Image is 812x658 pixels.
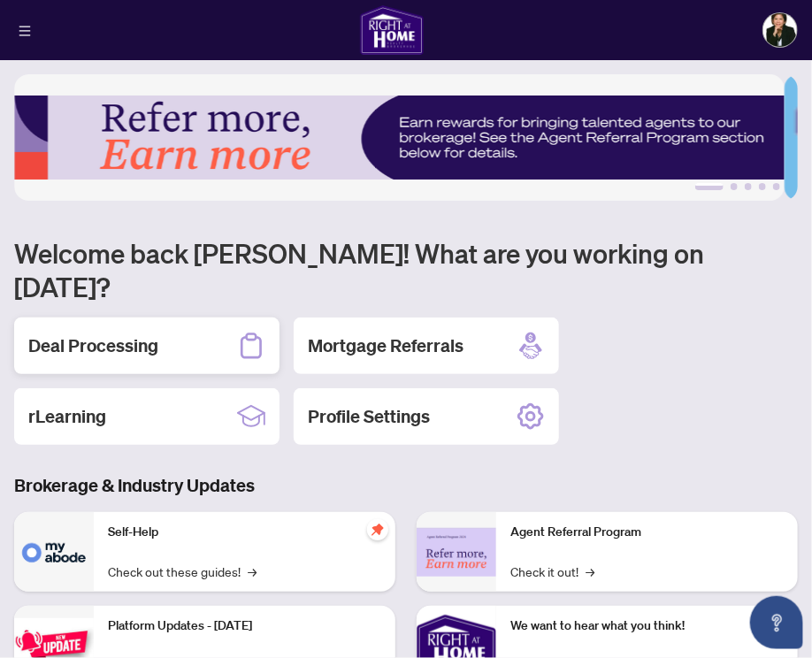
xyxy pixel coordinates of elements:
[108,562,257,581] a: Check out these guides!→
[586,562,594,581] span: →
[28,404,106,429] h2: rLearning
[308,333,463,358] h2: Mortgage Referrals
[14,74,785,201] img: Slide 0
[367,519,388,540] span: pushpin
[19,25,31,37] span: menu
[108,616,381,636] p: Platform Updates - [DATE]
[108,523,381,542] p: Self-Help
[248,562,257,581] span: →
[360,5,424,55] img: logo
[417,528,496,577] img: Agent Referral Program
[308,404,430,429] h2: Profile Settings
[14,473,798,498] h3: Brokerage & Industry Updates
[28,333,158,358] h2: Deal Processing
[731,183,738,190] button: 2
[14,236,798,303] h1: Welcome back [PERSON_NAME]! What are you working on [DATE]?
[773,183,780,190] button: 5
[759,183,766,190] button: 4
[14,512,94,592] img: Self-Help
[510,616,784,636] p: We want to hear what you think!
[763,13,797,47] img: Profile Icon
[750,596,803,649] button: Open asap
[510,562,594,581] a: Check it out!→
[510,523,784,542] p: Agent Referral Program
[695,183,724,190] button: 1
[745,183,752,190] button: 3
